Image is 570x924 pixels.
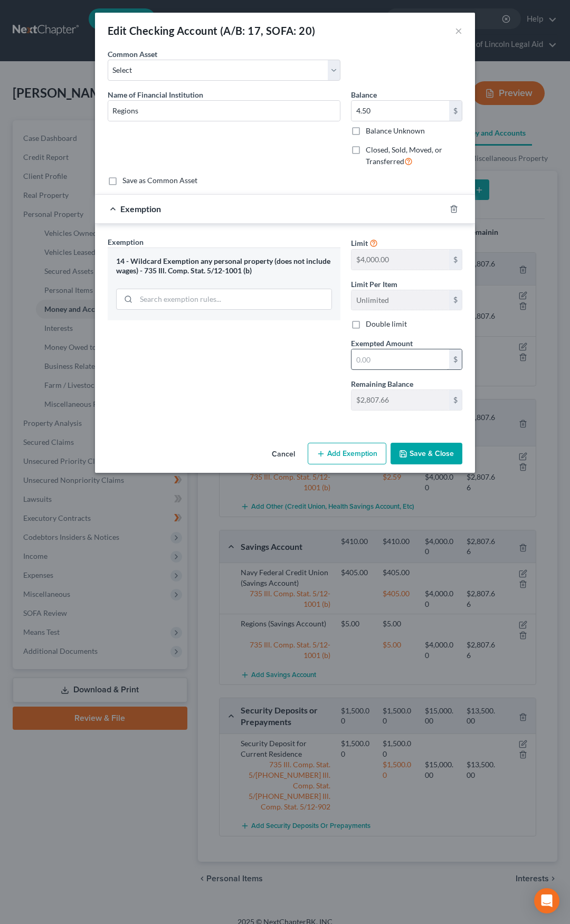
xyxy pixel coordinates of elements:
div: Open Intercom Messenger [534,888,559,913]
span: Exemption [108,237,144,246]
span: Closed, Sold, Moved, or Transferred [366,145,442,166]
div: $ [449,290,462,310]
input: -- [351,290,449,310]
input: Search exemption rules... [136,289,331,309]
span: Exempted Amount [351,339,413,348]
label: Double limit [366,319,407,329]
div: $ [449,390,462,410]
span: Exemption [120,204,161,214]
label: Remaining Balance [351,378,413,389]
label: Limit Per Item [351,279,397,290]
span: Limit [351,239,368,247]
div: $ [449,101,462,121]
input: 0.00 [351,349,449,369]
div: $ [449,250,462,270]
button: Cancel [263,444,303,465]
div: $ [449,349,462,369]
label: Balance [351,89,377,100]
input: Enter name... [108,101,340,121]
button: Save & Close [391,443,462,465]
label: Balance Unknown [366,126,425,136]
div: Edit Checking Account (A/B: 17, SOFA: 20) [108,23,315,38]
span: Name of Financial Institution [108,90,203,99]
input: -- [351,390,449,410]
input: 0.00 [351,101,449,121]
input: -- [351,250,449,270]
label: Common Asset [108,49,157,60]
button: × [455,24,462,37]
div: 14 - Wildcard Exemption any personal property (does not include wages) - 735 Ill. Comp. Stat. 5/1... [116,256,332,276]
button: Add Exemption [308,443,386,465]
label: Save as Common Asset [122,175,197,186]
